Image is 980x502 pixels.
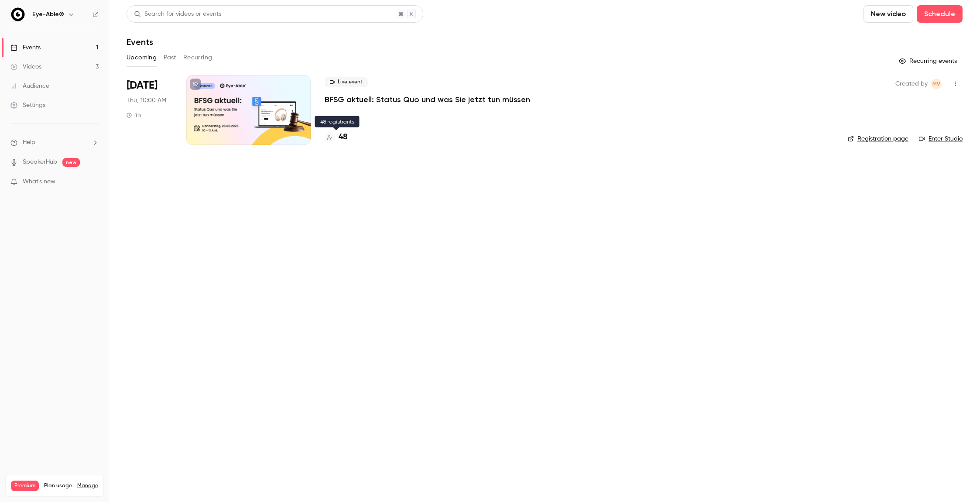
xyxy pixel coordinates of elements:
[77,482,98,489] a: Manage
[10,138,99,147] li: help-dropdown-opener
[11,7,25,21] img: Eye-Able®
[127,79,158,93] span: [DATE]
[32,10,64,19] h6: Eye-Able®
[88,178,99,186] iframe: Noticeable Trigger
[23,177,55,186] span: What's new
[848,134,908,143] a: Registration page
[325,131,347,143] a: 48
[10,43,41,52] div: Events
[11,481,39,491] span: Premium
[919,134,963,143] a: Enter Studio
[127,51,157,65] button: Upcoming
[164,51,176,65] button: Past
[127,112,141,119] div: 1 h
[895,54,963,68] button: Recurring events
[23,158,57,167] a: SpeakerHub
[10,82,49,90] div: Audience
[183,51,212,65] button: Recurring
[127,96,166,105] span: Thu, 10:00 AM
[325,77,368,87] span: Live event
[895,79,928,89] span: Created by
[339,131,347,143] h4: 48
[932,79,940,89] span: MV
[325,94,530,105] a: BFSG aktuell: Status Quo und was Sie jetzt tun müssen
[917,5,963,23] button: Schedule
[23,138,35,147] span: Help
[127,75,172,145] div: Aug 28 Thu, 10:00 AM (Europe/Berlin)
[62,158,80,167] span: new
[10,62,41,71] div: Videos
[44,482,72,489] span: Plan usage
[127,37,153,47] h1: Events
[10,101,45,110] div: Settings
[863,5,913,23] button: New video
[134,10,221,19] div: Search for videos or events
[931,79,942,89] span: Mahdalena Varchenko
